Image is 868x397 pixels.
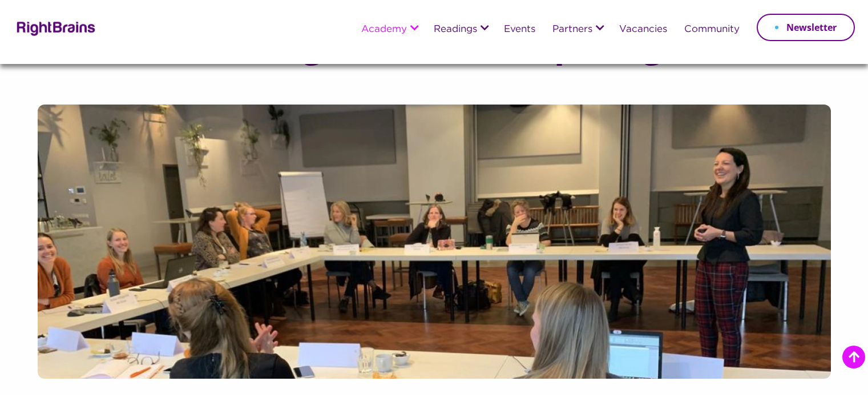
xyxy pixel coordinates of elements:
[757,14,855,41] a: Newsletter
[552,25,592,35] a: Partners
[619,25,667,35] a: Vacancies
[684,25,740,35] a: Community
[504,25,535,35] a: Events
[434,25,477,35] a: Readings
[361,25,407,35] a: Academy
[13,19,96,36] img: Rightbrains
